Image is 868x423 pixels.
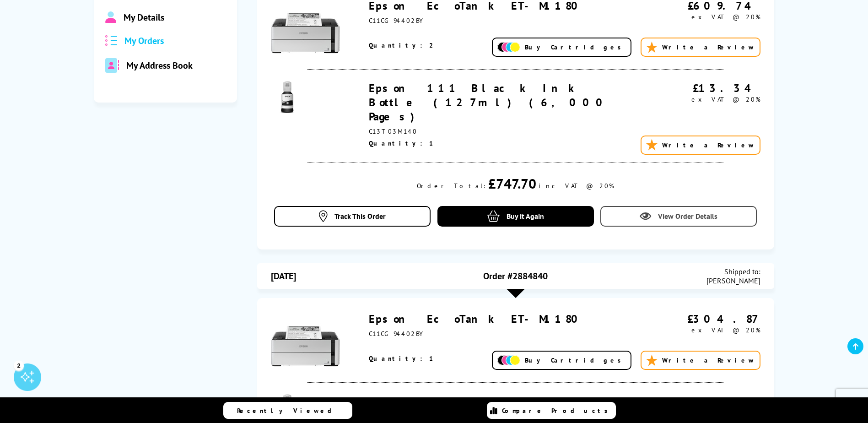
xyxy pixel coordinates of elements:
img: Add Cartridges [497,42,520,53]
div: £747.70 [488,174,536,192]
a: Recently Viewed [223,402,352,419]
a: Compare Products [487,402,616,419]
span: View Order Details [658,211,717,221]
span: Quantity: 1 [369,139,435,147]
span: Write a Review [662,141,755,149]
div: ex VAT @ 20% [643,326,760,334]
img: Epson EcoTank ET-M1180 [271,312,340,380]
div: ex VAT @ 20% [643,95,760,103]
div: Order Total: [417,182,486,190]
div: inc VAT @ 20% [539,182,614,190]
div: C11CG94402BY [369,16,643,25]
div: £13.34 [643,81,760,95]
div: ex VAT @ 20% [643,13,760,21]
span: My Orders [124,35,164,47]
img: Epson 111 Black Ink Bottle (127ml) (6,000 Pages) [271,81,303,113]
span: Order #2884840 [483,270,548,282]
span: Write a Review [662,356,755,364]
span: Quantity: 2 [369,41,435,49]
span: My Details [124,11,164,23]
a: Track This Order [274,206,431,227]
span: Track This Order [334,211,386,221]
div: £13.34 [643,394,760,408]
span: Recently Viewed [237,407,341,415]
span: Write a Review [662,43,755,51]
a: Epson 111 Black Ink Bottle (127ml) (6,000 Pages) [369,81,609,124]
a: Write a Review [641,351,760,370]
div: C13T03M140 [369,127,643,136]
a: Write a Review [641,136,760,155]
a: View Order Details [600,206,757,227]
img: Profile.svg [105,11,116,23]
span: Buy Cartridges [525,43,626,51]
span: Quantity: 1 [369,354,435,363]
div: 2 [14,360,24,370]
span: [PERSON_NAME] [706,276,760,285]
span: My Address Book [126,60,193,71]
a: Buy Cartridges [492,351,631,370]
div: £304.87 [643,312,760,326]
img: Add Cartridges [497,355,520,366]
span: Buy it Again [507,211,544,221]
span: Shipped to: [706,267,760,276]
img: all-order.svg [105,35,117,46]
a: Epson EcoTank ET-M1180 [369,312,584,326]
a: Write a Review [641,38,760,57]
a: Buy Cartridges [492,38,631,57]
span: Compare Products [502,407,613,415]
span: Buy Cartridges [525,356,626,364]
img: address-book-duotone-solid.svg [105,58,119,73]
div: C11CG94402BY [369,330,643,338]
span: [DATE] [271,270,296,282]
a: Buy it Again [437,206,594,227]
